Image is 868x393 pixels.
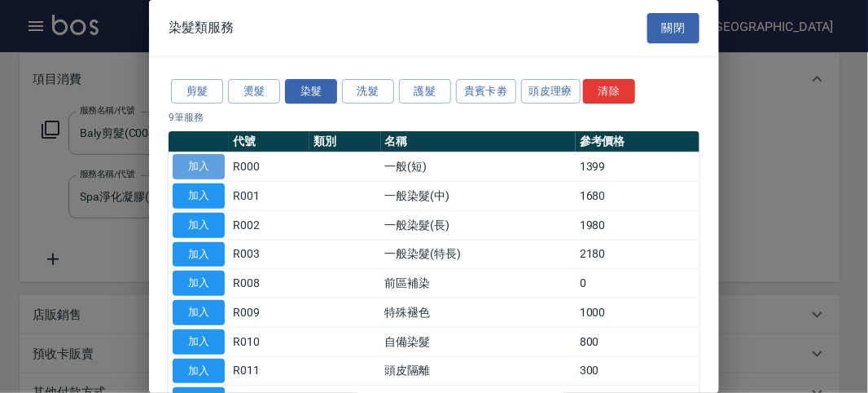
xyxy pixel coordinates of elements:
[173,271,225,296] button: 加入
[229,152,309,182] td: R000
[229,298,309,328] td: R009
[171,79,223,104] button: 剪髮
[228,79,280,104] button: 燙髮
[381,327,576,356] td: 自備染髮
[576,152,699,182] td: 1399
[456,79,516,104] button: 貴賓卡劵
[381,131,576,152] th: 名稱
[229,269,309,298] td: R008
[229,327,309,356] td: R010
[173,183,225,209] button: 加入
[381,269,576,298] td: 前區補染
[521,79,581,104] button: 頭皮理療
[381,182,576,211] td: 一般染髮(中)
[381,152,576,182] td: 一般(短)
[285,79,337,104] button: 染髮
[576,298,699,328] td: 1000
[173,359,225,384] button: 加入
[576,182,699,211] td: 1680
[229,240,309,269] td: R003
[381,298,576,328] td: 特殊褪色
[576,240,699,269] td: 2180
[173,242,225,267] button: 加入
[229,131,309,152] th: 代號
[169,110,699,125] p: 9 筆服務
[576,356,699,386] td: 300
[381,210,576,240] td: 一般染髮(長)
[309,131,381,152] th: 類別
[342,79,394,104] button: 洗髮
[583,79,635,104] button: 清除
[173,213,225,238] button: 加入
[173,300,225,325] button: 加入
[576,210,699,240] td: 1980
[229,182,309,211] td: R001
[173,154,225,179] button: 加入
[576,327,699,356] td: 800
[173,329,225,355] button: 加入
[576,131,699,152] th: 參考價格
[647,13,699,43] button: 關閉
[381,356,576,386] td: 頭皮隔離
[229,356,309,386] td: R011
[229,210,309,240] td: R002
[576,269,699,298] td: 0
[399,79,451,104] button: 護髮
[169,20,234,36] span: 染髮類服務
[381,240,576,269] td: 一般染髮(特長)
